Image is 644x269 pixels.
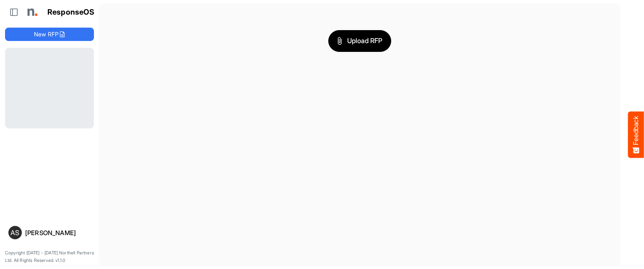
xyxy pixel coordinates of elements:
[47,8,95,17] h1: ResponseOS
[5,48,94,128] div: Loading...
[328,30,391,52] button: Upload RFP
[5,28,94,41] button: New RFP
[5,249,94,264] p: Copyright [DATE] - [DATE] Northell Partners Ltd. All Rights Reserved. v1.1.0
[25,230,91,236] div: [PERSON_NAME]
[23,4,40,20] img: Northell
[337,36,382,46] span: Upload RFP
[10,229,19,236] span: AS
[628,111,644,158] button: Feedback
